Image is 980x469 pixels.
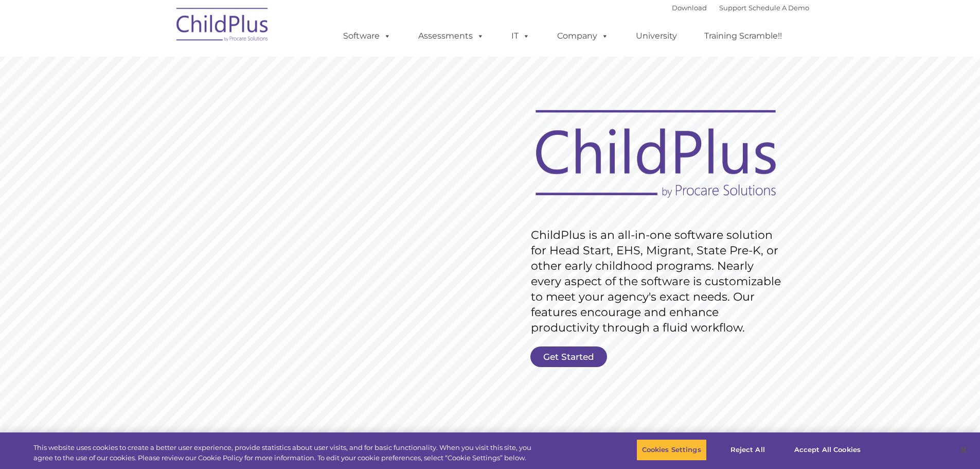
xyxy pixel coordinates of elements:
img: ChildPlus by Procare Solutions [171,1,274,52]
a: Assessments [408,26,494,46]
button: Accept All Cookies [789,439,866,461]
a: Download [672,4,707,12]
a: Training Scramble!! [694,26,792,46]
a: Software [333,26,401,46]
button: Reject All [716,439,780,461]
button: Close [952,439,975,461]
a: Get Started [530,346,607,367]
a: Support [719,4,746,12]
a: University [626,26,687,46]
div: This website uses cookies to create a better user experience, provide statistics about user visit... [33,443,539,463]
font: | [672,4,809,12]
rs-layer: ChildPlus is an all-in-one software solution for Head Start, EHS, Migrant, State Pre-K, or other ... [531,228,786,336]
button: Cookies Settings [636,439,707,461]
a: IT [501,26,540,46]
a: Company [547,26,619,46]
a: Schedule A Demo [749,4,809,12]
